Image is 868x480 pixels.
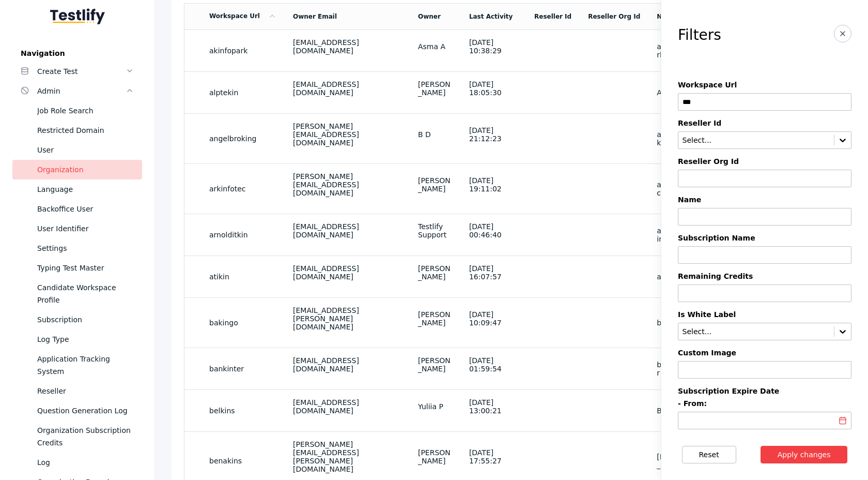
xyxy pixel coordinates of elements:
[418,42,453,51] div: Asma A
[469,126,518,143] div: [DATE] 21:12:23
[657,361,689,377] section: bankinter
[678,234,851,242] label: Subscription Name
[678,119,851,127] label: Reseller Id
[293,122,401,147] div: [PERSON_NAME][EMAIL_ADDRESS][DOMAIN_NAME]
[37,333,134,346] div: Log Type
[678,310,851,319] label: Is White Label
[37,242,134,254] div: Settings
[418,80,453,97] div: [PERSON_NAME]
[12,278,142,310] a: Candidate Workspace Profile
[37,404,134,417] div: Question Generation Log
[469,264,518,281] div: [DATE] 16:07:57
[469,356,518,373] div: [DATE] 01:59:54
[418,356,453,373] div: [PERSON_NAME]
[657,319,689,327] section: bakingo
[12,140,142,160] a: User
[37,456,134,469] div: Log
[469,80,518,97] div: [DATE] 18:05:30
[37,222,134,235] div: User Identifier
[209,134,276,143] section: angelbroking
[12,121,142,140] a: Restricted Domain
[37,385,134,397] div: Reseller
[657,42,689,59] section: akinfopark
[209,407,276,415] section: belkins
[534,13,571,20] a: Reseller Id
[209,231,276,239] section: arnolditkin
[37,104,134,117] div: Job Role Search
[678,27,721,43] h3: Filters
[37,183,134,196] div: Language
[293,398,401,415] div: [EMAIL_ADDRESS][DOMAIN_NAME]
[37,262,134,274] div: Typing Test Master
[209,319,276,327] section: bakingo
[12,381,142,401] a: Reseller
[657,407,689,415] section: Belkins
[657,130,689,147] section: angelbroking
[12,453,142,472] a: Log
[12,199,142,219] a: Backoffice User
[293,38,401,55] div: [EMAIL_ADDRESS][DOMAIN_NAME]
[461,3,526,29] td: Last Activity
[12,258,142,278] a: Typing Test Master
[469,38,518,55] div: [DATE] 10:38:29
[657,273,689,281] section: atikin
[209,457,276,465] section: benakins
[657,181,689,197] section: arkinfotec
[657,88,689,97] section: Alptekin
[37,85,126,97] div: Admin
[678,349,851,357] label: Custom Image
[678,399,851,408] label: - From:
[12,329,142,349] a: Log Type
[678,81,851,89] label: Workspace Url
[12,101,142,121] a: Job Role Search
[37,144,134,156] div: User
[293,440,401,473] div: [PERSON_NAME][EMAIL_ADDRESS][PERSON_NAME][DOMAIN_NAME]
[12,310,142,329] a: Subscription
[418,264,453,281] div: [PERSON_NAME]
[285,3,410,29] td: Owner Email
[209,88,276,97] section: alptekin
[469,398,518,415] div: [DATE] 13:00:21
[761,446,848,463] button: Apply changes
[410,3,461,29] td: Owner
[418,402,453,411] div: Yuliia P
[469,310,518,327] div: [DATE] 10:09:47
[37,424,134,449] div: Organization Subscription Credits
[293,80,401,97] div: [EMAIL_ADDRESS][DOMAIN_NAME]
[50,8,105,24] img: Testlify - Backoffice
[469,222,518,239] div: [DATE] 00:46:40
[209,47,276,55] section: akinfopark
[657,227,689,243] section: arnolditkin
[209,12,276,20] a: Workspace Url
[293,356,401,373] div: [EMAIL_ADDRESS][DOMAIN_NAME]
[657,13,677,20] a: Name
[293,264,401,281] div: [EMAIL_ADDRESS][DOMAIN_NAME]
[12,49,142,57] label: Navigation
[293,172,401,197] div: [PERSON_NAME][EMAIL_ADDRESS][DOMAIN_NAME]
[469,448,518,465] div: [DATE] 17:55:27
[678,387,851,395] label: Subscription Expire Date
[12,238,142,258] a: Settings
[209,365,276,373] section: bankinter
[418,130,453,139] div: B D
[12,401,142,421] a: Question Generation Log
[37,353,134,378] div: Application Tracking System
[682,446,736,463] button: Reset
[418,310,453,327] div: [PERSON_NAME]
[37,163,134,176] div: Organization
[12,349,142,381] a: Application Tracking System
[37,313,134,326] div: Subscription
[12,421,142,453] a: Organization Subscription Credits
[678,157,851,166] label: Reseller Org Id
[209,185,276,193] section: arkinfotec
[678,196,851,204] label: Name
[418,222,453,239] div: Testlify Support
[418,176,453,193] div: [PERSON_NAME]
[678,272,851,280] label: Remaining Credits
[293,306,401,331] div: [EMAIL_ADDRESS][PERSON_NAME][DOMAIN_NAME]
[37,65,126,78] div: Create Test
[657,453,689,469] section: [PERSON_NAME]
[418,448,453,465] div: [PERSON_NAME]
[37,203,134,215] div: Backoffice User
[293,222,401,239] div: [EMAIL_ADDRESS][DOMAIN_NAME]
